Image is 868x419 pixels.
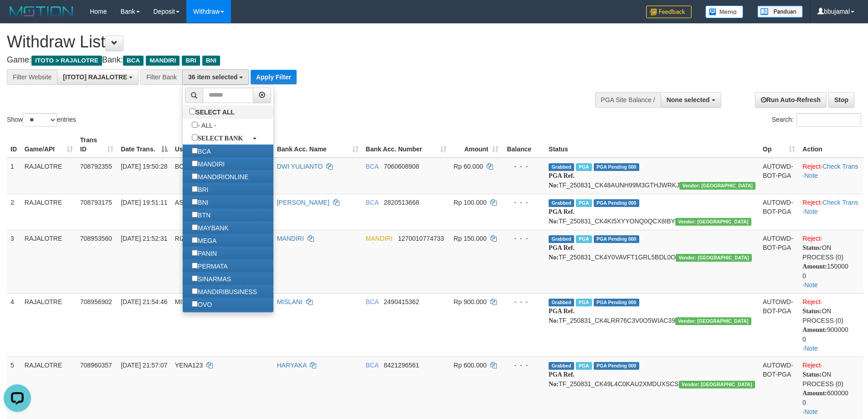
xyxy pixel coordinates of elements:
span: BCA [123,56,144,66]
input: - ALL - [192,122,198,128]
input: OVO [192,301,198,307]
b: PGA Ref. No: [549,371,575,388]
td: 1 [7,158,21,194]
span: ASEP22 [175,199,199,206]
a: Note [804,281,818,289]
div: Filter Bank [140,69,182,85]
label: - ALL - [183,119,226,131]
span: BCA [366,199,379,206]
b: Amount: [802,390,827,397]
b: PGA Ref. No: [549,172,575,189]
td: AUTOWD-BOT-PGA [759,293,799,357]
label: BTN [183,208,220,221]
div: ON PROCESS (0) 600000 0 [802,370,860,407]
b: Status: [802,371,822,378]
td: 3 [7,230,21,293]
span: [DATE] 21:57:07 [121,362,167,369]
span: BCA [366,298,379,305]
select: Showentries [23,113,57,127]
th: Balance [502,132,545,158]
input: PANIN [192,250,198,256]
td: RAJALOTRE [21,194,77,230]
span: Vendor URL: https://checkout4.1velocity.biz [675,317,751,325]
span: Grabbed [549,299,574,306]
span: Vendor URL: https://checkout4.1velocity.biz [679,381,755,388]
input: BNI [192,199,198,205]
img: Button%20Memo.svg [705,5,744,18]
span: Rp 60.000 [454,163,483,170]
span: [DATE] 19:51:11 [121,199,167,206]
label: MANDIRI [183,157,234,170]
span: ITOTO > RAJALOTRE [31,56,102,66]
td: RAJALOTRE [21,158,77,194]
b: Amount: [802,263,827,270]
div: ON PROCESS (0) 900000 0 [802,306,860,344]
td: RAJALOTRE [21,230,77,293]
td: TF_250831_CK4LRR76C3V0O5WIAC39 [545,293,759,357]
span: BRI [182,56,200,66]
th: Bank Acc. Number: activate to sort column ascending [362,132,450,158]
input: BRI [192,186,198,192]
th: Date Trans.: activate to sort column descending [117,132,171,158]
span: Grabbed [549,235,574,243]
label: OVO [183,298,221,310]
td: TF_250831_CK4Y0VAVFT1GRL5BDL0O [545,230,759,293]
a: Note [804,408,818,415]
input: MANDIRIONLINE [192,173,198,179]
td: · · [799,194,863,230]
img: MOTION_logo.png [7,5,76,18]
span: BCA [366,163,379,170]
label: MAYBANK [183,221,237,234]
a: MISLANI [277,298,303,305]
h4: Game: Bank: [7,56,570,65]
span: [DATE] 19:50:28 [121,163,167,170]
a: Check Trans [822,199,858,206]
span: Rp 100.000 [454,199,487,206]
input: SELECT ALL [190,109,195,114]
a: HARYAKA [277,362,307,369]
b: PGA Ref. No: [549,244,575,261]
a: Note [804,172,818,179]
a: Reject [802,298,821,305]
button: None selected [661,92,721,108]
td: AUTOWD-BOT-PGA [759,158,799,194]
th: Bank Acc. Name: activate to sort column ascending [273,132,362,158]
td: AUTOWD-BOT-PGA [759,230,799,293]
th: Trans ID: activate to sort column ascending [77,132,117,158]
b: Status: [802,244,822,251]
th: Game/API: activate to sort column ascending [21,132,77,158]
span: Marked by bbusavira [576,199,592,207]
span: Vendor URL: https://checkout4.1velocity.biz [675,218,751,226]
span: Copy 8421296561 to clipboard [384,362,419,369]
span: Copy 2490415362 to clipboard [384,298,419,305]
th: User ID: activate to sort column ascending [171,132,273,158]
th: ID [7,132,21,158]
span: 708956902 [80,298,112,305]
span: Grabbed [549,362,574,370]
td: · · [799,293,863,357]
input: BCA [192,148,198,154]
img: Feedback.jpg [646,5,692,18]
a: Check Trans [822,163,858,170]
span: Copy 2820513668 to clipboard [384,199,419,206]
label: BNI [183,196,217,208]
span: PGA Pending [594,235,639,243]
span: Vendor URL: https://checkout4.1velocity.biz [679,182,755,190]
span: None selected [667,96,710,103]
label: PERMATA [183,259,237,272]
span: Marked by bbujamal [576,299,592,306]
input: MANDIRI [192,160,198,166]
th: Action [799,132,863,158]
img: panduan.png [757,5,803,18]
div: PGA Site Balance / [595,92,661,108]
a: SELECT BANK [183,131,273,145]
label: SELECT ALL [183,105,244,118]
label: PANIN [183,247,226,259]
label: BRI [183,183,217,196]
span: PGA Pending [594,362,639,370]
label: BCA [183,145,220,157]
input: PERMATA [192,263,198,269]
a: DWI YULIANTO [277,163,323,170]
span: BNI [202,56,220,66]
div: - - - [506,198,541,207]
